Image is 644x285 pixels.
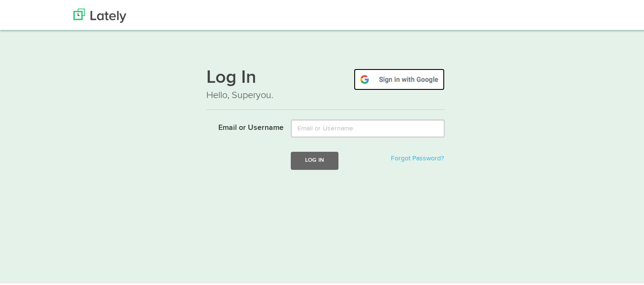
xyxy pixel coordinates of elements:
[291,150,338,168] button: Log In
[354,67,445,89] img: google-signin.png
[199,118,284,132] label: Email or Username
[391,154,444,160] a: Forgot Password?
[73,7,126,21] img: Lately
[206,87,445,101] p: Hello, Superyou.
[291,118,445,136] input: Email or Username
[206,67,445,87] h1: Log In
